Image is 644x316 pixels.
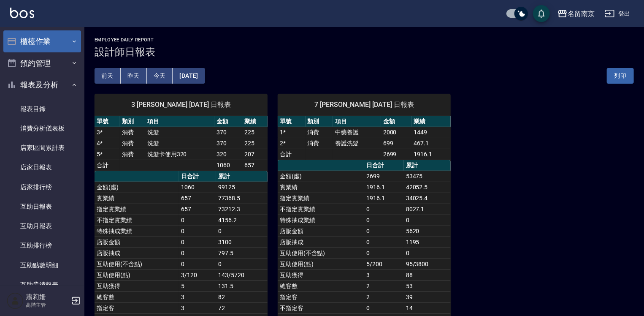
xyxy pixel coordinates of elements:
[3,138,81,158] a: 店家區間累計表
[26,301,69,309] p: 高階主管
[179,270,216,281] td: 3/120
[364,226,404,237] td: 0
[214,160,242,171] td: 1060
[404,259,451,270] td: 95/3800
[278,171,364,182] td: 金額(虛)
[568,8,595,19] div: 名留南京
[179,171,216,182] th: 日合計
[95,215,179,226] td: 不指定實業績
[333,138,381,149] td: 養護洗髮
[120,138,145,149] td: 消費
[278,237,364,248] td: 店販抽成
[105,101,257,109] span: 3 [PERSON_NAME] [DATE] 日報表
[278,259,364,270] td: 互助使用(點)
[95,226,179,237] td: 特殊抽成業績
[278,182,364,193] td: 實業績
[26,293,69,301] h5: 蕭莉姍
[364,237,404,248] td: 0
[179,237,216,248] td: 0
[278,116,451,160] table: a dense table
[216,193,268,204] td: 77368.5
[3,236,81,255] a: 互助排行榜
[214,127,242,138] td: 370
[145,116,214,127] th: 項目
[214,138,242,149] td: 370
[216,182,268,193] td: 99125
[3,275,81,294] a: 互助業績報表
[179,215,216,226] td: 0
[10,8,34,18] img: Logo
[95,68,121,84] button: 前天
[333,116,381,127] th: 項目
[95,182,179,193] td: 金額(虛)
[179,226,216,237] td: 0
[364,270,404,281] td: 3
[120,127,145,138] td: 消費
[364,259,404,270] td: 5/200
[242,127,268,138] td: 225
[216,281,268,291] td: 131.5
[404,291,451,302] td: 39
[216,237,268,248] td: 3100
[404,248,451,259] td: 0
[278,302,364,313] td: 不指定客
[3,177,81,197] a: 店家排行榜
[173,68,205,84] button: [DATE]
[333,127,381,138] td: 中藥養護
[95,259,179,270] td: 互助使用(不含點)
[404,270,451,281] td: 88
[364,182,404,193] td: 1916.1
[364,204,404,215] td: 0
[3,74,81,96] button: 報表及分析
[120,149,145,160] td: 消費
[216,215,268,226] td: 4156.2
[404,182,451,193] td: 42052.5
[278,116,306,127] th: 單號
[216,291,268,302] td: 82
[242,138,268,149] td: 225
[364,281,404,291] td: 2
[179,291,216,302] td: 3
[145,127,214,138] td: 洗髮
[306,116,333,127] th: 類別
[95,291,179,302] td: 總客數
[554,5,598,22] button: 名留南京
[3,119,81,138] a: 消費分析儀表板
[95,302,179,313] td: 指定客
[364,291,404,302] td: 2
[216,204,268,215] td: 73212.3
[404,281,451,291] td: 53
[3,256,81,275] a: 互助點數明細
[3,158,81,177] a: 店家日報表
[404,215,451,226] td: 0
[404,226,451,237] td: 5620
[278,215,364,226] td: 特殊抽成業績
[145,149,214,160] td: 洗髮卡使用320
[278,270,364,281] td: 互助獲得
[278,193,364,204] td: 指定實業績
[278,281,364,291] td: 總客數
[95,270,179,281] td: 互助使用(點)
[411,149,451,160] td: 1916.1
[533,5,550,22] button: save
[7,292,24,309] img: Person
[3,197,81,216] a: 互助日報表
[278,204,364,215] td: 不指定實業績
[95,160,120,171] td: 合計
[179,259,216,270] td: 0
[216,226,268,237] td: 0
[120,116,145,127] th: 類別
[95,281,179,291] td: 互助獲得
[306,138,333,149] td: 消費
[216,270,268,281] td: 143/5720
[179,182,216,193] td: 1060
[411,127,451,138] td: 1449
[404,171,451,182] td: 53475
[95,193,179,204] td: 實業績
[242,149,268,160] td: 207
[278,248,364,259] td: 互助使用(不含點)
[216,248,268,259] td: 797.5
[278,226,364,237] td: 店販金額
[3,216,81,236] a: 互助月報表
[404,204,451,215] td: 8027.1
